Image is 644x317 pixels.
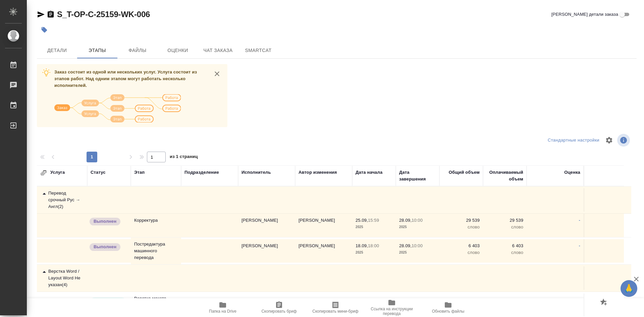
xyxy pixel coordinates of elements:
span: [PERSON_NAME] детали заказа [551,11,618,18]
p: 33 [443,297,480,304]
td: [PERSON_NAME] [238,239,295,263]
button: Обновить файлы [420,298,476,317]
p: 6 403 [486,243,523,249]
p: 10:00 [412,218,423,223]
td: [PERSON_NAME] [295,294,352,317]
p: 2025 [356,249,392,256]
button: 🙏 [621,280,637,297]
p: Постредактура машинного перевода [134,241,178,261]
div: Общий объем [449,169,480,176]
button: Скопировать мини-бриф [307,298,364,317]
a: - [579,218,580,223]
a: - [579,298,580,303]
td: [PERSON_NAME] [238,294,295,317]
p: 10:00 [412,243,423,248]
td: [PERSON_NAME] [295,239,352,263]
p: 28.09, [399,243,412,248]
p: слово [443,224,480,230]
span: из 1 страниц [170,153,198,162]
span: Файлы [121,46,154,55]
p: 15:59 [368,218,379,223]
button: Скопировать ссылку [47,10,55,18]
a: - [579,243,580,248]
span: Обновить файлы [432,309,465,314]
button: Добавить тэг [37,22,52,37]
a: S_T-OP-C-25159-WK-006 [57,10,150,19]
p: Верстка макета средней сложности (MS ... [134,295,178,315]
p: Готов к работе [94,298,123,311]
p: 28.09, [356,298,368,303]
p: 25.09, [356,218,368,223]
div: Исполнитель [241,169,271,176]
div: Подразделение [184,169,219,176]
div: Статус [91,169,106,176]
span: Заказ состоит из одной или нескольких услуг. Услуга состоит из этапов работ. Над одним этапом мог... [54,69,197,88]
p: 29 539 [486,217,523,224]
div: Услуга [40,169,107,176]
button: Скопировать ссылку для ЯМессенджера [37,10,45,18]
span: Скопировать мини-бриф [312,309,358,314]
p: Корректура [134,217,178,224]
p: 33 [486,297,523,304]
p: слово [443,249,480,256]
p: 6 403 [443,243,480,249]
div: Дата начала [356,169,382,176]
span: Этапы [81,46,113,55]
p: 29 539 [443,217,480,224]
span: SmartCat [242,46,274,55]
div: Оценка [564,169,580,176]
span: Папка на Drive [209,309,236,314]
p: 2025 [356,224,392,230]
td: [PERSON_NAME] [238,214,295,237]
p: Выполнен [94,218,116,225]
div: Автор изменения [299,169,337,176]
p: слово [486,249,523,256]
p: 10:00 [412,298,423,303]
p: 29.09, [399,298,412,303]
p: 18.09, [356,243,368,248]
span: Ссылка на инструкции перевода [368,307,416,316]
p: 2025 [399,249,436,256]
p: 10:00 [368,298,379,303]
p: 28.09, [399,218,412,223]
span: Оценки [162,46,194,55]
span: Чат заказа [202,46,234,55]
p: Выполнен [94,244,116,250]
div: split button [546,135,601,146]
div: Дата завершения [399,169,436,182]
span: 🙏 [623,281,635,296]
td: [PERSON_NAME] [295,214,352,237]
button: Добавить оценку [598,297,610,308]
div: Перевод срочный Рус → Англ ( 2 ) [40,190,84,210]
p: 2025 [399,224,436,230]
span: Детали [41,46,73,55]
div: Верстка Word / Layout Word Не указан ( 4 ) [40,268,84,288]
span: Скопировать бриф [261,309,297,314]
button: Папка на Drive [195,298,251,317]
p: 18:00 [368,243,379,248]
div: Этап [134,169,145,176]
span: Настроить таблицу [601,132,617,148]
button: Развернуть [40,169,47,176]
p: слово [486,224,523,230]
div: Оплачиваемый объем [486,169,523,182]
button: Скопировать бриф [251,298,307,317]
span: Посмотреть информацию [617,134,631,147]
td: DTPspecialists [181,294,238,317]
button: Ссылка на инструкции перевода [364,298,420,317]
button: close [212,69,222,79]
